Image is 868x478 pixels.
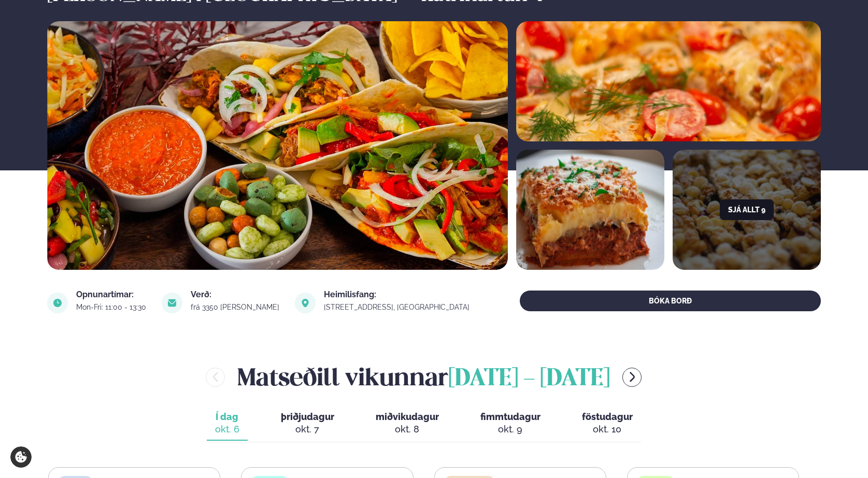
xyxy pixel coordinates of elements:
[76,291,149,299] div: Opnunartímar:
[324,291,473,299] div: Heimilisfang:
[281,423,334,436] div: okt. 7
[582,411,633,422] span: föstudagur
[206,368,225,387] button: menu-btn-left
[324,301,473,313] a: link
[47,21,508,270] img: image alt
[76,303,149,311] div: Mon-Fri: 11:00 - 13:30
[215,411,239,423] span: Í dag
[191,291,282,299] div: Verð:
[520,291,821,311] button: BÓKA BORÐ
[376,411,439,422] span: miðvikudagur
[215,423,239,436] div: okt. 6
[281,411,334,422] span: þriðjudagur
[516,150,664,270] img: image alt
[480,411,540,422] span: fimmtudagur
[574,407,641,441] button: föstudagur okt. 10
[367,407,447,441] button: miðvikudagur okt. 8
[472,407,549,441] button: fimmtudagur okt. 9
[10,446,32,468] a: Cookie settings
[622,368,642,387] button: menu-btn-right
[448,368,610,390] span: [DATE] - [DATE]
[207,407,248,441] button: Í dag okt. 6
[516,21,821,141] img: image alt
[237,360,610,394] h2: Matseðill vikunnar
[47,293,68,313] img: image alt
[191,303,282,311] div: frá 3350 [PERSON_NAME]
[162,293,182,313] img: image alt
[582,423,633,436] div: okt. 10
[376,423,439,436] div: okt. 8
[480,423,540,436] div: okt. 9
[720,199,774,220] button: Sjá allt 9
[295,293,316,313] img: image alt
[273,407,343,441] button: þriðjudagur okt. 7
